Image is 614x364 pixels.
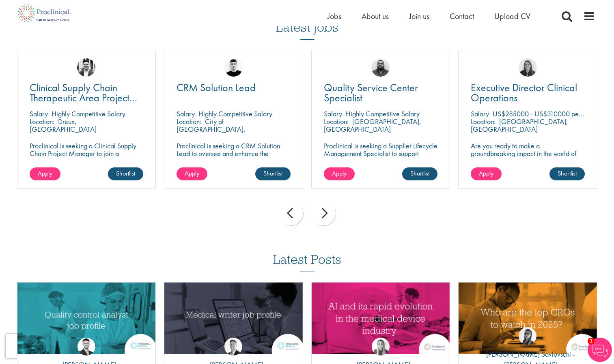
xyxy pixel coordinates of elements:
p: Dreux, [GEOGRAPHIC_DATA] [30,117,97,134]
div: next [311,201,336,225]
span: Apply [332,169,347,178]
span: Salary [324,109,342,118]
span: CRM Solution Lead [177,81,256,94]
p: Highly Competitive Salary [52,109,125,118]
p: Highly Competitive Salary [346,109,420,118]
p: [GEOGRAPHIC_DATA], [GEOGRAPHIC_DATA] [471,117,568,134]
span: Location: [177,117,201,126]
p: Proclinical is seeking a CRM Solution Lead to oversee and enhance the Salesforce platform for EME... [177,142,291,173]
img: AI and Its Impact on the Medical Device Industry | Proclinical [312,283,450,354]
p: City of [GEOGRAPHIC_DATA], [GEOGRAPHIC_DATA] [177,117,246,141]
a: Apply [30,167,60,180]
p: Proclinical is seeking a Supplier Lifecycle Management Specialist to support global vendor change... [324,142,438,180]
a: Apply [324,167,355,180]
a: CRM Solution Lead [177,83,291,93]
p: [GEOGRAPHIC_DATA], [GEOGRAPHIC_DATA] [324,117,421,134]
span: Location: [30,117,54,126]
span: Location: [471,117,496,126]
img: Hannah Burke [372,338,390,355]
span: Quality Service Center Specialist [324,81,418,105]
h3: Latest Posts [273,253,341,272]
p: Proclinical is seeking a Clinical Supply Chain Project Manager to join a dynamic team dedicated t... [30,142,144,180]
img: Theodora Savlovschi - Wicks [519,327,536,345]
span: Location: [324,117,349,126]
img: George Watson [224,338,242,355]
a: Shortlist [549,167,585,180]
a: Join us [409,11,429,21]
p: Are you ready to make a groundbreaking impact in the world of biotechnology? Join a growing compa... [471,142,585,180]
a: Link to a post [312,283,450,354]
a: Link to a post [164,283,303,354]
p: US$285000 - US$310000 per annum [493,109,601,118]
a: Upload CV [494,11,530,21]
img: Patrick Melody [224,58,243,77]
img: Ciara Noble [519,58,537,77]
a: Apply [177,167,207,180]
a: Shortlist [255,167,291,180]
div: prev [279,201,303,225]
span: Salary [471,109,489,118]
span: Executive Director Clinical Operations [471,81,577,105]
a: About us [362,11,389,21]
a: Link to a post [17,283,156,354]
img: Ashley Bennett [371,58,390,77]
img: Joshua Godden [78,338,95,355]
a: Quality Service Center Specialist [324,83,438,103]
a: Executive Director Clinical Operations [471,83,585,103]
a: Apply [471,167,502,180]
a: Jobs [327,11,341,21]
img: Top 10 CROs 2025 | Proclinical [459,283,597,354]
a: Link to a post [459,283,597,354]
img: Chatbot [588,338,612,362]
span: 1 [588,338,595,345]
a: Contact [450,11,474,21]
iframe: reCAPTCHA [6,334,110,358]
p: Highly Competitive Salary [198,109,272,118]
img: Edward Little [77,58,95,77]
span: Salary [177,109,195,118]
span: Salary [30,109,48,118]
span: Apply [185,169,199,178]
img: Medical writer job profile [164,283,303,354]
a: Shortlist [402,167,437,180]
span: Apply [38,169,52,178]
a: Clinical Supply Chain Therapeutic Area Project Manager [30,83,144,103]
img: quality control analyst job profile [17,283,156,354]
a: Shortlist [108,167,143,180]
span: Apply [479,169,493,178]
span: Clinical Supply Chain Therapeutic Area Project Manager [30,81,137,115]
